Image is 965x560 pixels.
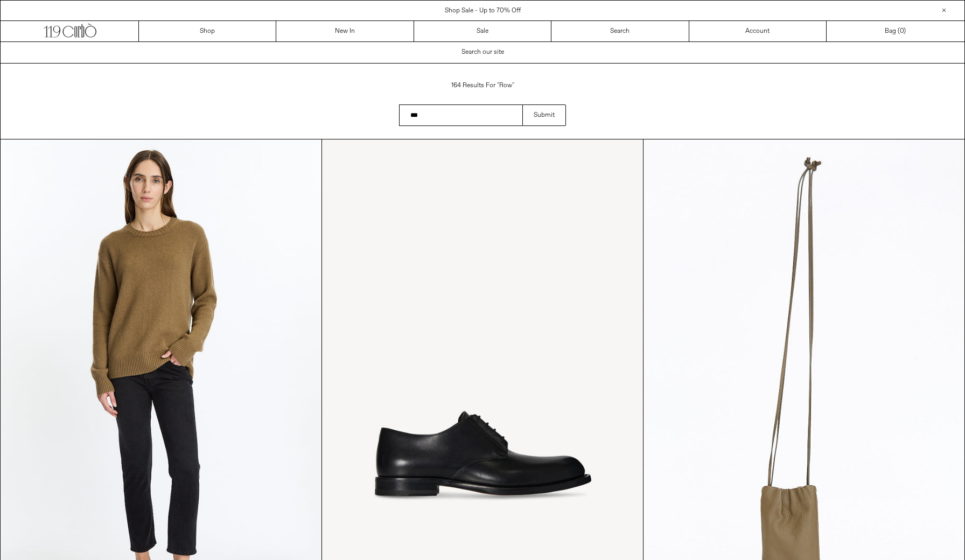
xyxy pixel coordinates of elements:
[461,48,504,57] span: Search our site
[399,76,566,95] h1: 164 results for "row"
[445,6,521,15] a: Shop Sale - Up to 70% Off
[139,21,276,41] a: Shop
[399,104,522,126] input: Search
[827,21,964,41] a: Bag ()
[900,27,904,36] span: 0
[900,26,906,36] span: )
[551,21,689,41] a: Search
[276,21,414,41] a: New In
[689,21,827,41] a: Account
[522,104,566,126] button: Submit
[414,21,551,41] a: Sale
